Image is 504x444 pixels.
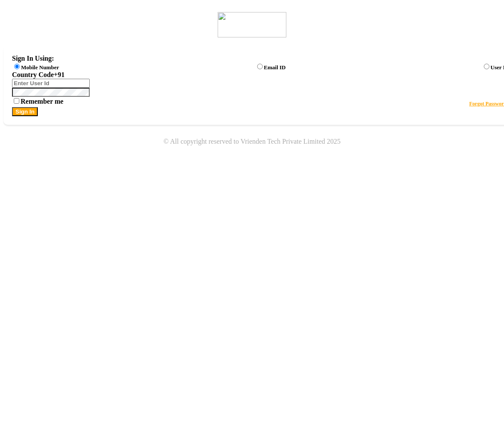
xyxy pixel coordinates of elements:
input: Username [12,79,90,88]
button: Sign In [12,107,38,116]
label: Sign In Using: [12,55,54,62]
input: Remember me [14,98,19,104]
label: Remember me [12,98,64,105]
input: Username [12,88,90,97]
div: © All copyright reserved to Vrienden Tech Private Limited 2025 [3,138,501,145]
label: Mobile Number [21,64,59,71]
label: Email ID [264,64,286,71]
img: logo1.svg [218,12,286,37]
